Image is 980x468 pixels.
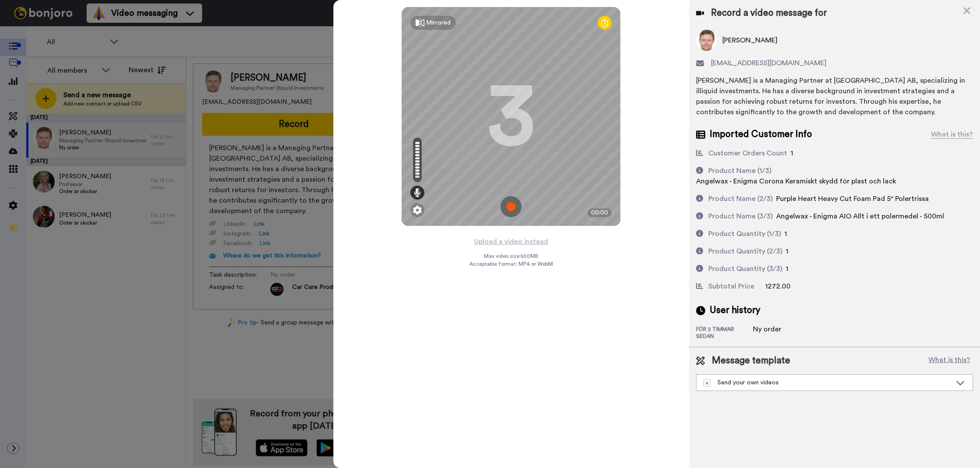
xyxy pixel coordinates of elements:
button: Upload a video instead [472,236,551,247]
div: What is this? [931,129,973,140]
div: Product Quantity (3/3) [708,264,782,274]
span: Purple Heart Heavy Cut Foam Pad 5" Polertrissa [776,195,929,202]
div: Ny order [753,324,797,334]
button: What is this? [926,354,973,367]
span: Imported Customer Info [710,128,812,141]
div: Product Name (2/3) [708,194,773,204]
div: Send your own videos [703,378,952,387]
div: Customer Orders Count [708,148,787,158]
span: 1 [784,230,787,237]
div: Subtotal Price [708,281,754,292]
div: Product Name (3/3) [708,211,773,222]
div: Product Quantity (2/3) [708,246,782,257]
span: [EMAIL_ADDRESS][DOMAIN_NAME] [711,58,826,68]
span: Angelwax - Enigma Corona Keramiskt skydd för plast och lack [696,178,896,185]
span: 1 [786,248,788,255]
div: 00:00 [588,208,612,217]
span: User history [710,304,760,317]
div: [PERSON_NAME] is a Managing Partner at [GEOGRAPHIC_DATA] AB, specializing in illiquid investments... [696,75,973,117]
span: 1272.00 [765,283,791,290]
span: 1 [786,265,788,272]
img: ic_gear.svg [413,206,422,215]
img: ic_record_start.svg [500,196,521,217]
div: Product Name (1/3) [708,165,771,176]
span: Acceptable format: MP4 or WebM [469,260,553,267]
span: Angelwax - Enigma AIO Allt i ett polermedel - 500ml [776,213,944,220]
div: Product Quantity (1/3) [708,229,781,239]
span: Message template [712,354,790,367]
div: för 2 timmar sedan [696,326,753,340]
div: 3 [487,84,535,149]
img: demo-template.svg [703,380,710,387]
span: 1 [791,150,793,157]
span: Max video size: 500 MB [484,253,538,260]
